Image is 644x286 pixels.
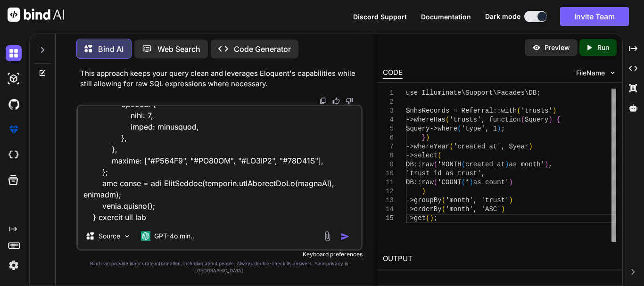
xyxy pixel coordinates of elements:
span: ; [501,125,505,132]
span: ( [442,196,446,204]
span: ( [462,179,465,186]
span: 'trusts' [521,107,553,114]
div: 4 [383,115,394,124]
span: ( [438,152,441,159]
span: ) [509,196,512,204]
p: GPT-4o min.. [154,231,194,241]
span: $nhsRecords = Referral::with [406,107,517,114]
span: 'COUNT [438,179,461,186]
img: premium [6,122,22,138]
img: dislike [346,97,353,105]
span: ( [434,161,438,168]
span: ( [426,214,429,222]
span: } [422,134,426,141]
span: ->orderBy [406,205,442,213]
span: DB::raw [406,161,434,168]
span: ->get [406,214,426,222]
div: 9 [383,160,394,169]
p: Run [597,43,609,52]
span: Documentation [421,13,471,21]
span: ) [505,161,509,168]
span: use Illuminate\Support\Facades\DB; [406,89,541,97]
button: Discord Support [353,12,407,22]
div: 3 [383,106,394,115]
span: 'month', 'trust' [446,196,509,204]
div: CODE [383,67,403,79]
div: 5 [383,124,394,133]
span: ( [517,107,520,114]
span: Dark mode [485,12,520,21]
span: ) [528,143,532,150]
span: ->groupBy [406,196,442,204]
span: $query->where [406,125,457,132]
button: Invite Team [560,7,629,26]
div: 1 [383,89,394,98]
span: ) [545,161,548,168]
span: ( [442,205,446,213]
span: as count' [473,179,509,186]
span: $query [525,116,548,123]
span: ) [553,107,556,114]
p: Preview [545,43,570,52]
img: Pick Models [123,232,131,240]
div: 10 [383,169,394,178]
img: GPT-4o mini [141,231,150,241]
p: Bind AI [98,43,124,55]
span: 'type', 1 [462,125,497,132]
span: ) [509,179,513,186]
span: Discord Support [353,13,407,21]
span: created_at [465,161,505,168]
div: 2 [383,98,394,106]
span: ->whereHas [406,116,446,123]
span: 'trusts', function [449,116,520,123]
span: ) [429,214,433,222]
span: ) [497,125,501,132]
textarea: l ipsu do sita cons adip el sedd 5 : {eiusm: 'Tem', incid: 'u', labor: 7, etdolo: magn} 8 : {aliq... [78,106,361,223]
p: Keyboard preferences [76,251,363,258]
div: 7 [383,142,394,151]
img: darkAi-studio [6,71,22,87]
span: ( [457,125,461,132]
img: icon [340,232,350,241]
span: , [549,161,553,168]
span: DB::raw [406,179,434,186]
div: 11 [383,178,394,187]
span: ) [422,188,426,195]
img: githubDark [6,96,22,112]
span: ; [434,214,438,222]
span: ) [426,134,429,141]
img: like [332,97,340,105]
img: Bind AI [8,8,64,22]
span: as month' [509,161,545,168]
span: ->select [406,152,438,159]
p: Web Search [157,43,200,55]
div: 6 [383,133,394,142]
img: preview [532,43,541,52]
span: ( [521,116,525,123]
img: darkChat [6,45,22,61]
span: { [556,116,560,123]
span: 'trust_id as trust', [406,170,485,177]
span: 'MONTH [438,161,461,168]
div: 15 [383,214,394,223]
p: Bind can provide inaccurate information, including about people. Always double-check its answers.... [76,260,363,274]
span: 'month', 'ASC' [446,205,501,213]
h2: OUTPUT [377,248,622,270]
img: cloudideIcon [6,147,22,163]
img: chevron down [609,69,617,77]
span: ( [462,161,465,168]
span: ( [446,116,449,123]
p: This approach keeps your query clean and leverages Eloquent's capabilities while still allowing f... [80,68,361,90]
img: settings [6,257,22,273]
span: ) [469,179,473,186]
span: 'created_at', $year [454,143,529,150]
div: 13 [383,196,394,205]
div: 14 [383,205,394,214]
span: ) [549,116,553,123]
p: Code Generator [234,43,291,55]
span: FileName [576,68,605,78]
div: 12 [383,187,394,196]
div: 8 [383,151,394,160]
span: ) [501,205,505,213]
button: Documentation [421,12,471,22]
